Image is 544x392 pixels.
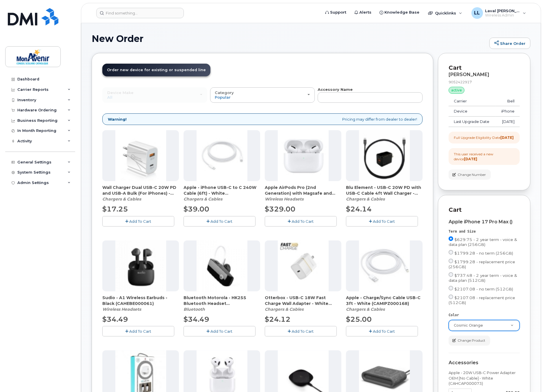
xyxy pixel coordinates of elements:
span: $34.49 [102,315,128,323]
em: Chargers & Cables [184,196,222,202]
div: Otterbox - USB-C 18W Fast Charge Wall Adapter - White (CAHCAP000074) [265,295,341,312]
img: accessory36681.JPG [278,240,329,291]
img: accessory36546.JPG [359,240,410,291]
span: Bluetooth Motorola - HK255 Bluetooth Headset (CABTBE000046) [184,295,260,306]
td: Bell [495,96,520,106]
strong: [DATE] [500,135,514,140]
div: Apple iPhone 17 Pro Max () [449,219,520,224]
span: $629.75 - 2 year term - voice & data plan (256GB) [449,237,517,247]
span: Category [215,90,234,95]
strong: Warning! [108,117,127,122]
em: Chargers & Cables [265,307,304,312]
span: Add To Cart [292,219,314,224]
span: $2107.08 - replacement price (512GB) [449,295,515,305]
strong: [DATE] [464,157,477,161]
span: Wall Charger Dual USB-C 20W PD and USB-A Bulk (For iPhones) - White (CAHCBE000086) [102,185,179,196]
input: $1799.28 - no term (256GB) [449,250,453,255]
span: Add To Cart [373,219,395,224]
button: Add To Cart [184,326,256,336]
span: $737.48 - 2 year term - voice & data plan (512GB) [449,273,517,283]
span: $25.00 [346,315,372,323]
span: Otterbox - USB-C 18W Fast Charge Wall Adapter - White (CAHCAP000074) [265,295,341,306]
span: Change Number [458,172,486,177]
img: accessory36654.JPG [115,240,166,291]
p: Cart [449,206,520,214]
button: Add To Cart [346,216,418,226]
div: 9052422917 [449,80,520,84]
div: Pricing may differ from dealer to dealer! [102,113,423,125]
button: Category Popular [210,87,315,102]
div: Full Upgrade Eligibility Date [454,135,514,140]
em: Chargers & Cables [346,307,385,312]
td: [DATE] [495,117,520,127]
h1: New Order [92,34,486,44]
span: $24.12 [265,315,290,323]
div: This user received a new device [454,152,515,161]
em: Chargers & Cables [102,196,141,202]
div: Apple AirPods Pro (2nd Generation) with Magsafe and USB-C charging case - White (CAHEBE000059) [265,185,341,202]
div: Sudio - A1 Wireless Earbuds - Black (CAHEBE000061) [102,295,179,312]
div: Apple - 20W USB-C Power Adapter OEM [No Cable] - White (CAHCAP000073) [449,370,520,386]
img: accessory36347.JPG [359,130,410,181]
a: Cosmic Orange [449,320,519,331]
p: Cart [449,64,520,72]
div: Color [449,313,520,318]
span: $1799.28 - replacement price (256GB) [449,260,515,269]
em: Chargers & Cables [346,196,385,202]
span: $1799.28 - no term (256GB) [454,251,513,255]
img: accessory36212.JPG [197,240,247,291]
button: Add To Cart [184,216,256,226]
button: Change Product [449,336,490,346]
span: Apple AirPods Pro (2nd Generation) with Magsafe and USB-C charging case - White (CAHEBE000059) [265,185,341,196]
span: $329.00 [265,205,295,213]
span: Add To Cart [373,329,395,334]
div: Bluetooth Motorola - HK255 Bluetooth Headset (CABTBE000046) [184,295,260,312]
input: $629.75 - 2 year term - voice & data plan (256GB) [449,236,453,241]
span: Apple - iPhone USB-C to C 240W Cable (6ft) - White (CAMIPZ000304) [184,185,260,196]
input: $1799.28 - replacement price (256GB) [449,259,453,263]
span: Change Product [458,338,485,343]
button: Add To Cart [265,216,337,226]
button: Add To Cart [346,326,418,336]
div: Wall Charger Dual USB-C 20W PD and USB-A Bulk (For iPhones) - White (CAHCBE000086) [102,185,179,202]
span: Popular [215,95,231,100]
span: Add To Cart [129,329,151,334]
img: accessory36547.JPG [197,130,247,181]
button: Add To Cart [102,326,174,336]
input: $2107.08 - no term (512GB) [449,286,453,290]
button: Change Number [449,170,491,180]
span: Apple - Charge/Sync Cable USB-C 3ft - White (CAMIPZ000168) [346,295,423,306]
span: Add To Cart [292,329,314,334]
td: iPhone [495,106,520,117]
span: Add To Cart [211,219,233,224]
div: active [449,87,465,94]
button: Add To Cart [265,326,337,336]
span: $34.49 [184,315,209,323]
span: Sudio - A1 Wireless Earbuds - Black (CAHEBE000061) [102,295,179,306]
img: accessory36799.JPG [115,130,166,181]
td: Last Upgrade Date [449,117,495,127]
em: Wireless Headsets [102,307,141,312]
div: Accessories [449,360,520,365]
strong: Accessory Name [318,87,353,92]
em: Wireless Headsets [265,196,304,202]
a: Share Order [489,38,530,49]
td: Carrier [449,96,495,106]
input: $737.48 - 2 year term - voice & data plan (512GB) [449,272,453,277]
input: $2107.08 - replacement price (512GB) [449,295,453,299]
div: Apple - iPhone USB-C to C 240W Cable (6ft) - White (CAMIPZ000304) [184,185,260,202]
img: accessory36834.JPG [278,130,329,181]
span: $24.14 [346,205,372,213]
span: Order new device for existing or suspended line [107,68,206,72]
div: [PERSON_NAME] [449,72,520,77]
span: $2107.08 - no term (512GB) [454,287,513,291]
div: Term and Size [449,229,520,234]
td: Device [449,106,495,117]
span: $17.25 [102,205,128,213]
span: Add To Cart [129,219,151,224]
span: Add To Cart [211,329,233,334]
button: Add To Cart [102,216,174,226]
span: Cosmic Orange [454,323,483,327]
span: Blu Element - USB-C 20W PD with USB-C Cable 4ft Wall Charger - Black (CAHCPZ000096) [346,185,423,196]
div: Blu Element - USB-C 20W PD with USB-C Cable 4ft Wall Charger - Black (CAHCPZ000096) [346,185,423,202]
